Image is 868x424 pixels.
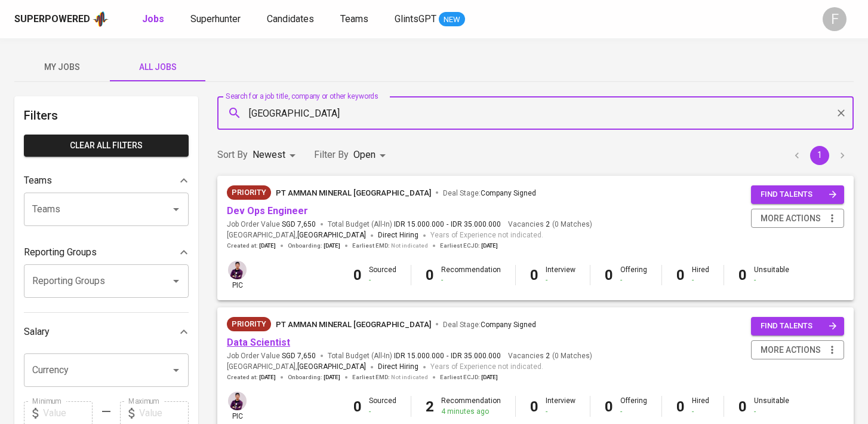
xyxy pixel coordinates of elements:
a: Data Scientist [227,337,290,348]
span: Deal Stage : [443,321,536,329]
span: Direct Hiring [378,362,418,371]
button: Open [168,273,184,289]
b: 0 [353,398,362,415]
span: Company Signed [481,321,536,329]
span: find talents [761,188,837,202]
span: [GEOGRAPHIC_DATA] [297,361,366,373]
span: Created at : [227,373,276,382]
span: Earliest EMD : [352,242,428,250]
div: 4 minutes ago [441,407,501,417]
b: 0 [676,398,685,415]
a: Dev Ops Engineer [227,205,308,216]
div: Unsuitable [754,396,789,416]
a: Teams [340,12,371,27]
div: Hired [692,265,709,285]
h6: Filters [24,106,189,125]
div: - [369,275,396,285]
span: IDR 15.000.000 [394,351,444,361]
span: find talents [761,319,837,333]
div: Hired [692,396,709,416]
span: more actions [761,211,821,226]
span: [DATE] [259,242,276,250]
p: Filter By [314,148,349,162]
div: Interview [546,396,575,416]
a: Superpoweredapp logo [14,10,109,28]
span: SGD 7,650 [282,219,316,230]
a: GlintsGPT NEW [395,12,465,27]
p: Salary [24,325,50,339]
span: Earliest ECJD : [440,242,498,250]
span: Onboarding : [288,373,340,382]
img: app logo [93,10,109,28]
span: [DATE] [324,242,340,250]
span: Years of Experience not indicated. [430,361,543,373]
button: Open [168,201,184,218]
div: - [620,407,647,417]
span: IDR 15.000.000 [394,219,444,230]
span: IDR 35.000.000 [451,351,501,361]
span: Company Signed [481,189,536,197]
b: 0 [676,267,685,283]
span: Job Order Value [227,219,316,230]
b: 0 [605,267,613,283]
div: - [546,407,575,417]
span: more actions [761,343,821,358]
span: [DATE] [481,242,498,250]
div: New Job received from Demand Team [227,185,271,200]
button: Clear All filters [24,135,189,157]
span: - [447,219,448,230]
div: F [823,7,847,31]
span: SGD 7,650 [282,351,316,361]
b: 0 [738,267,747,283]
div: - [692,407,709,417]
div: Superpowered [14,13,90,26]
button: Open [168,362,184,379]
button: more actions [751,340,844,360]
p: Newest [253,148,285,162]
span: Not indicated [391,242,428,250]
span: - [447,351,448,361]
button: more actions [751,209,844,228]
div: Newest [253,144,300,166]
span: Total Budget (All-In) [328,351,501,361]
p: Reporting Groups [24,245,97,260]
b: 0 [530,267,538,283]
span: Direct Hiring [378,231,418,239]
div: - [620,275,647,285]
span: My Jobs [21,60,103,75]
span: Earliest EMD : [352,373,428,382]
a: Jobs [142,12,167,27]
span: [DATE] [481,373,498,382]
span: IDR 35.000.000 [451,219,501,230]
div: - [692,275,709,285]
span: [GEOGRAPHIC_DATA] [297,230,366,242]
div: Sourced [369,265,396,285]
b: 0 [738,398,747,415]
button: page 1 [810,146,829,165]
button: find talents [751,317,844,335]
b: 2 [426,398,434,415]
p: Teams [24,173,52,188]
span: [GEOGRAPHIC_DATA] , [227,230,366,242]
div: Offering [620,265,647,285]
span: [DATE] [324,373,340,382]
span: 2 [544,351,550,361]
div: - [754,407,789,417]
div: Unsuitable [754,265,789,285]
span: Earliest ECJD : [440,373,498,382]
span: GlintsGPT [395,13,436,25]
div: - [441,275,501,285]
span: NEW [439,14,465,26]
div: - [369,407,396,417]
b: 0 [426,267,434,283]
span: PT Amman Mineral [GEOGRAPHIC_DATA] [276,188,431,197]
span: Job Order Value [227,351,316,361]
span: [DATE] [259,373,276,382]
span: PT Amman Mineral [GEOGRAPHIC_DATA] [276,320,431,329]
div: Offering [620,396,647,416]
span: Teams [340,13,368,25]
div: Teams [24,169,189,193]
b: 0 [353,267,362,283]
span: Clear All filters [33,138,179,153]
span: Total Budget (All-In) [328,219,501,230]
